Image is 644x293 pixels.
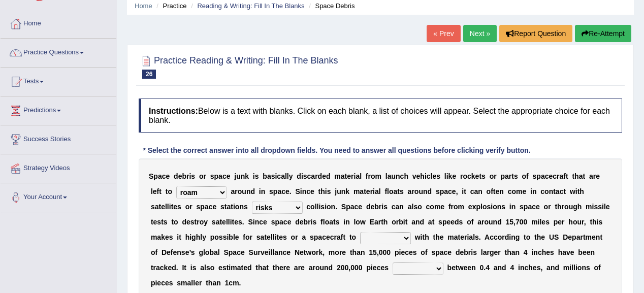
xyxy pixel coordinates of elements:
[448,172,453,180] b: k
[271,172,275,180] b: s
[281,172,285,180] b: a
[139,145,535,156] div: * Select the correct answer into all dropdown fields. You need to answer all questions before cli...
[508,187,512,196] b: c
[388,172,392,180] b: a
[345,172,347,180] b: t
[427,25,460,42] a: « Prev
[364,187,366,196] b: t
[532,187,537,196] b: n
[524,203,528,211] b: p
[374,203,379,211] b: b
[235,203,240,211] b: o
[259,187,261,196] b: i
[186,172,189,180] b: r
[375,172,381,180] b: m
[345,187,349,196] b: k
[412,172,416,180] b: v
[366,203,371,211] b: d
[222,172,227,180] b: c
[375,187,379,196] b: a
[231,203,233,211] b: t
[165,203,167,211] b: l
[566,172,568,180] b: t
[210,172,214,180] b: s
[500,172,505,180] b: p
[360,172,362,180] b: l
[408,187,412,196] b: a
[231,187,235,196] b: a
[355,203,359,211] b: c
[481,172,486,180] b: s
[511,203,516,211] b: n
[246,187,251,196] b: n
[499,25,572,42] button: Report Question
[572,172,574,180] b: t
[306,203,310,211] b: c
[404,172,408,180] b: h
[514,172,518,180] b: s
[536,203,540,211] b: e
[318,172,323,180] b: d
[536,172,541,180] b: p
[583,172,585,180] b: t
[511,187,516,196] b: o
[196,203,200,211] b: s
[501,203,505,211] b: s
[522,187,526,196] b: e
[166,187,168,196] b: t
[157,187,159,196] b: f
[153,172,158,180] b: p
[189,172,191,180] b: i
[273,187,278,196] b: p
[448,203,451,211] b: f
[541,172,545,180] b: a
[417,203,422,211] b: o
[250,187,255,196] b: d
[368,172,371,180] b: r
[335,187,337,196] b: j
[203,172,206,180] b: r
[392,203,396,211] b: c
[414,187,419,196] b: o
[480,203,482,211] b: l
[285,172,287,180] b: l
[399,203,404,211] b: n
[315,172,317,180] b: r
[425,172,427,180] b: i
[476,203,480,211] b: p
[562,203,564,211] b: r
[446,172,448,180] b: i
[159,187,162,196] b: t
[1,154,116,180] a: Strategy Videos
[463,25,497,42] a: Next »
[384,187,387,196] b: f
[487,203,491,211] b: s
[570,187,575,196] b: w
[267,172,271,180] b: a
[420,172,425,180] b: h
[426,203,430,211] b: c
[149,107,198,115] b: Instructions:
[320,203,325,211] b: s
[209,203,213,211] b: c
[560,172,564,180] b: a
[444,172,446,180] b: l
[236,172,241,180] b: u
[335,203,337,211] b: .
[289,172,293,180] b: y
[285,187,289,196] b: e
[381,203,383,211] b: i
[185,203,190,211] b: o
[234,172,236,180] b: j
[356,172,360,180] b: a
[494,172,496,180] b: r
[468,203,472,211] b: e
[341,203,346,211] b: S
[497,203,502,211] b: n
[496,187,500,196] b: e
[310,203,315,211] b: o
[153,187,157,196] b: e
[400,187,404,196] b: s
[530,187,532,196] b: i
[371,172,375,180] b: o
